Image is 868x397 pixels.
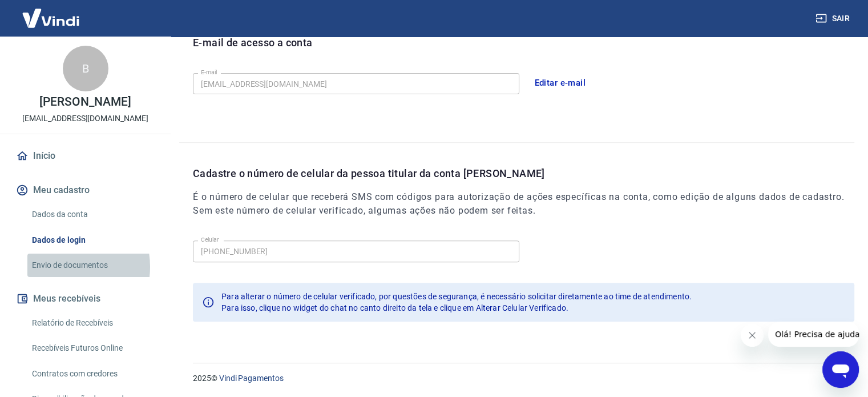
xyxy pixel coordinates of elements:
[768,322,859,347] iframe: Mensagem da empresa
[193,35,313,50] p: E-mail de acesso a conta
[528,71,592,95] button: Editar e-mail
[27,228,157,252] a: Dados de login
[193,372,841,384] p: 2025 ©
[14,178,157,203] button: Meu cadastro
[39,96,131,108] p: [PERSON_NAME]
[221,292,692,301] span: Para alterar o número de celular verificado, por questões de segurança, é necessário solicitar di...
[27,203,157,226] a: Dados da conta
[193,190,854,218] h6: É o número de celular que receberá SMS com códigos para autorização de ações específicas na conta...
[741,324,764,347] iframe: Fechar mensagem
[14,286,157,311] button: Meus recebíveis
[14,143,157,169] a: Início
[221,303,568,312] span: Para isso, clique no widget do chat no canto direito da tela e clique em Alterar Celular Verificado.
[219,374,284,383] a: Vindi Pagamentos
[27,311,157,335] a: Relatório de Recebíveis
[27,336,157,360] a: Recebíveis Futuros Online
[7,8,96,17] span: Olá! Precisa de ajuda?
[27,362,157,386] a: Contratos com credores
[14,1,88,35] img: Vindi
[822,351,859,388] iframe: Botão para abrir a janela de mensagens
[201,68,217,77] label: E-mail
[22,113,148,125] p: [EMAIL_ADDRESS][DOMAIN_NAME]
[63,46,108,91] div: B
[201,235,219,244] label: Celular
[193,166,854,181] p: Cadastre o número de celular da pessoa titular da conta [PERSON_NAME]
[813,8,854,29] button: Sair
[27,254,157,277] a: Envio de documentos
